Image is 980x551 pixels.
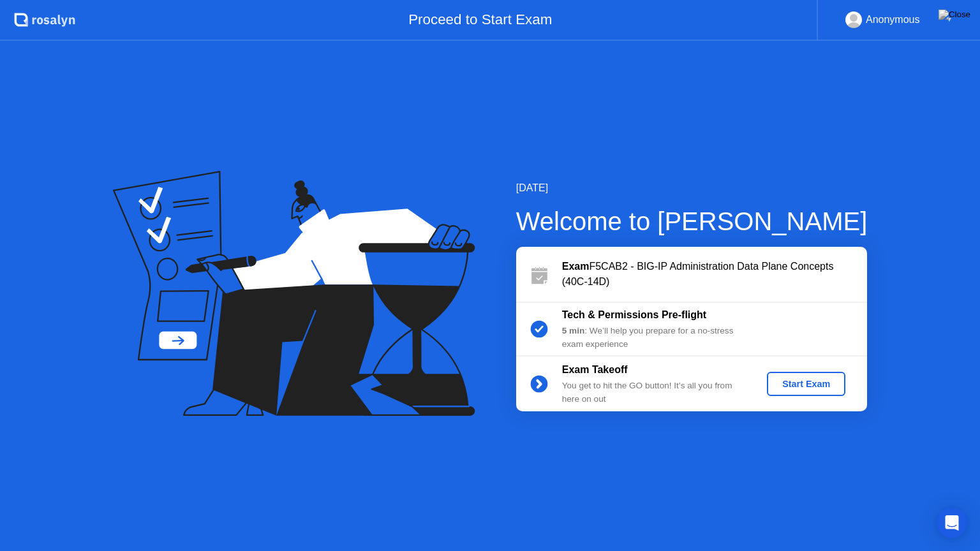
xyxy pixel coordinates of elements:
b: Exam Takeoff [562,364,628,375]
div: You get to hit the GO button! It’s all you from here on out [562,379,746,406]
div: F5CAB2 - BIG-IP Administration Data Plane Concepts (40C-14D) [562,259,867,290]
b: Exam [562,261,590,272]
button: Start Exam [767,372,845,396]
div: : We’ll help you prepare for a no-stress exam experience [562,325,746,351]
b: Tech & Permissions Pre-flight [562,309,706,320]
div: Anonymous [866,11,920,28]
div: Open Intercom Messenger [937,508,967,538]
div: [DATE] [516,180,868,196]
img: Close [939,10,970,20]
div: Start Exam [772,379,840,389]
div: Welcome to [PERSON_NAME] [516,202,868,240]
b: 5 min [562,326,585,335]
